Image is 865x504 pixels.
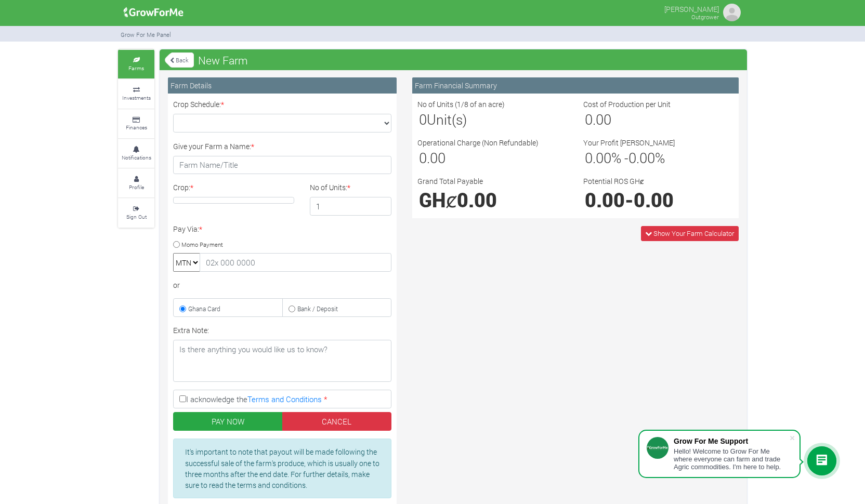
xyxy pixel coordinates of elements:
small: Momo Payment [181,240,223,248]
img: growforme image [120,2,187,23]
small: Ghana Card [188,304,220,313]
label: Give your Farm a Name: [173,141,254,152]
input: I acknowledge theTerms and Conditions * [179,395,186,402]
label: Cost of Production per Unit [583,99,671,110]
img: growforme image [722,2,742,23]
small: Farms [128,64,144,72]
div: Hello! Welcome to Grow For Me where everyone can farm and trade Agric commodities. I'm here to help. [674,447,789,471]
div: Farm Details [168,77,397,94]
a: Investments [118,79,154,108]
input: Ghana Card [179,306,186,312]
div: Farm Financial Summary [412,77,739,94]
span: 0.00 [585,149,611,167]
span: 0.00 [419,149,445,167]
span: 0.00 [585,187,625,213]
label: Extra Note: [173,325,209,336]
label: Grand Total Payable [417,176,483,187]
input: Momo Payment [173,241,180,248]
button: PAY NOW [173,412,283,431]
span: 0.00 [634,187,674,213]
p: [PERSON_NAME] [664,2,719,15]
label: Potential ROS GHȼ [583,176,644,187]
span: 0.00 [585,110,611,128]
a: Notifications [118,139,154,168]
label: No of Units (1/8 of an acre) [417,99,505,110]
h3: Unit(s) [419,111,566,128]
span: 0.00 [628,149,655,167]
small: Bank / Deposit [297,304,338,313]
small: Finances [126,124,147,131]
a: Farms [118,50,154,78]
a: Terms and Conditions [247,394,322,404]
p: It's important to note that payout will be made following the successful sale of the farm's produ... [185,446,379,490]
input: 02x 000 0000 [200,253,391,272]
div: or [173,280,391,290]
a: Sign Out [118,198,154,227]
a: Profile [118,169,154,197]
a: Back [165,51,194,69]
h1: - [585,188,732,211]
input: Farm Name/Title [173,156,391,175]
small: Notifications [122,154,151,161]
span: Show Your Farm Calculator [653,229,734,238]
small: Grow For Me Panel [121,31,171,38]
small: Profile [129,183,144,191]
label: No of Units: [310,182,350,193]
span: 0.00 [457,187,497,213]
small: Investments [122,94,151,101]
small: Outgrower [691,13,719,21]
label: Pay Via: [173,223,202,234]
h3: % - % [585,150,732,166]
small: Sign Out [126,213,147,220]
span: 0 [419,110,427,128]
a: CANCEL [282,412,392,431]
h1: GHȼ [419,188,566,211]
label: Your Profit [PERSON_NAME] [583,137,675,148]
input: Bank / Deposit [289,306,295,312]
div: Grow For Me Support [674,437,789,445]
span: New Farm [195,50,251,71]
a: Finances [118,110,154,138]
label: Crop Schedule: [173,99,224,110]
label: I acknowledge the [173,390,391,408]
label: Operational Charge (Non Refundable) [417,137,539,148]
label: Crop: [173,182,193,193]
